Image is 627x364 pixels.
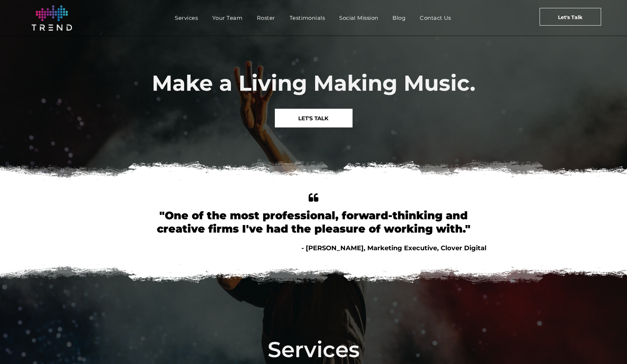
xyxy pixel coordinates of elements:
[413,13,458,23] a: Contact Us
[385,13,413,23] a: Blog
[301,244,486,252] span: - [PERSON_NAME], Marketing Executive, Clover Digital
[250,13,282,23] a: Roster
[168,13,205,23] a: Services
[558,8,582,26] span: Let's Talk
[205,13,250,23] a: Your Team
[298,109,328,127] span: LET'S TALK
[275,109,353,127] a: LET'S TALK
[268,336,360,363] span: Services
[32,5,72,31] img: logo
[157,209,471,235] font: "One of the most professional, forward-thinking and creative firms I've had the pleasure of worki...
[332,13,385,23] a: Social Mission
[282,13,332,23] a: Testimonials
[540,8,601,26] a: Let's Talk
[152,70,476,96] span: Make a Living Making Music.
